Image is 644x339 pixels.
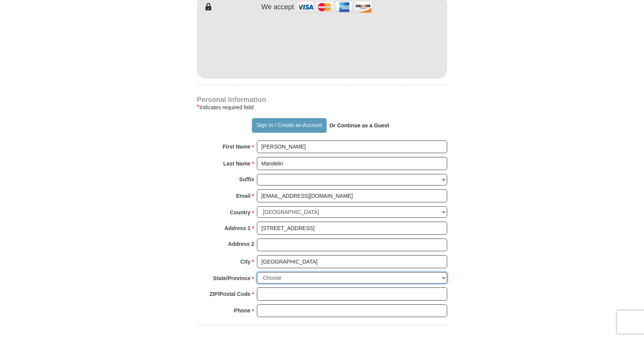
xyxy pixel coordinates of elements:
[225,223,251,234] strong: Address 1
[228,239,254,249] strong: Address 2
[210,289,251,299] strong: ZIP/Postal Code
[230,207,251,218] strong: Country
[240,256,250,267] strong: City
[252,118,326,133] button: Sign In / Create an Account
[197,97,447,103] h4: Personal Information
[236,190,250,201] strong: Email
[223,141,250,152] strong: First Name
[197,103,447,112] div: Indicates required field
[213,273,250,284] strong: State/Province
[223,158,251,169] strong: Last Name
[262,3,294,12] h4: We accept
[239,174,254,185] strong: Suffix
[329,122,389,129] strong: Or Continue as a Guest
[234,305,251,316] strong: Phone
